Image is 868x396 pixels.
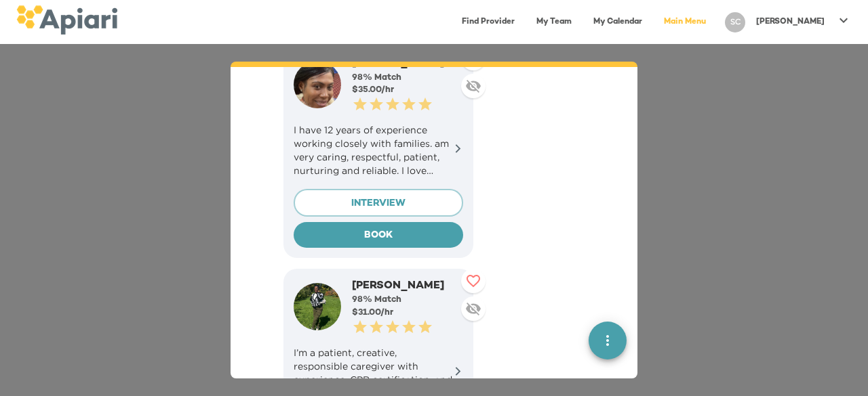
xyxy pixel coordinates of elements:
button: Descend provider in search [461,296,486,321]
img: logo [16,5,117,35]
div: 98 % Match [352,294,463,306]
p: [PERSON_NAME] [756,16,825,28]
div: SC [725,12,745,32]
div: 98 % Match [352,72,463,84]
img: user-photo-123-1758904728524.jpeg [294,283,341,330]
button: Like [461,269,486,293]
span: INTERVIEW [305,196,452,213]
a: My Calendar [585,8,650,36]
span: BOOK [304,227,452,244]
button: Descend provider in search [461,74,486,98]
button: quick menu [589,322,627,359]
div: [PERSON_NAME] [352,279,463,294]
button: INTERVIEW [294,189,463,217]
a: My Team [528,8,580,36]
div: $ 31.00 /hr [352,307,463,319]
button: BOOK [294,222,463,248]
p: I have 12 years of experience working closely with families. am very caring, respectful, patient,... [294,123,463,177]
a: Main Menu [656,8,714,36]
img: user-photo-123-1710535903318.jpeg [294,61,341,108]
div: $ 35.00 /hr [352,84,463,96]
a: Find Provider [454,8,523,36]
